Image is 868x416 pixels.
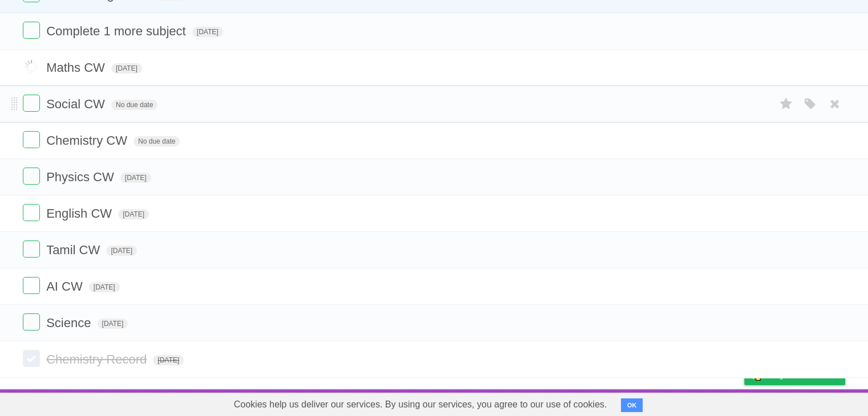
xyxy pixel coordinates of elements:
[23,58,40,75] label: Done
[23,131,40,148] label: Done
[621,398,643,412] button: OK
[118,209,149,219] span: [DATE]
[46,133,130,148] span: Chemistry CW
[134,136,180,146] span: No due date
[729,392,759,414] a: Privacy
[23,22,40,39] label: Done
[111,100,158,110] span: No due date
[23,350,40,367] label: Done
[46,352,150,366] span: Chemistry Record
[46,243,103,257] span: Tamil CW
[23,277,40,294] label: Done
[23,240,40,258] label: Done
[223,393,619,416] span: Cookies help us deliver our services. By using our services, you agree to our use of cookies.
[153,355,184,365] span: [DATE]
[46,24,189,38] span: Complete 1 more subject
[98,319,128,329] span: [DATE]
[120,173,151,183] span: [DATE]
[592,392,616,414] a: About
[773,392,845,414] a: Suggest a feature
[23,204,40,221] label: Done
[23,168,40,185] label: Done
[630,392,676,414] a: Developers
[23,95,40,112] label: Done
[89,282,120,292] span: [DATE]
[776,95,797,113] label: Star task
[768,365,839,385] span: Buy me a coffee
[46,279,86,293] span: AI CW
[23,313,40,331] label: Done
[46,206,115,221] span: English CW
[46,316,94,330] span: Science
[106,246,137,256] span: [DATE]
[111,63,142,74] span: [DATE]
[691,392,716,414] a: Terms
[46,60,108,75] span: Maths CW
[46,97,108,111] span: Social CW
[192,27,223,37] span: [DATE]
[46,170,117,184] span: Physics CW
